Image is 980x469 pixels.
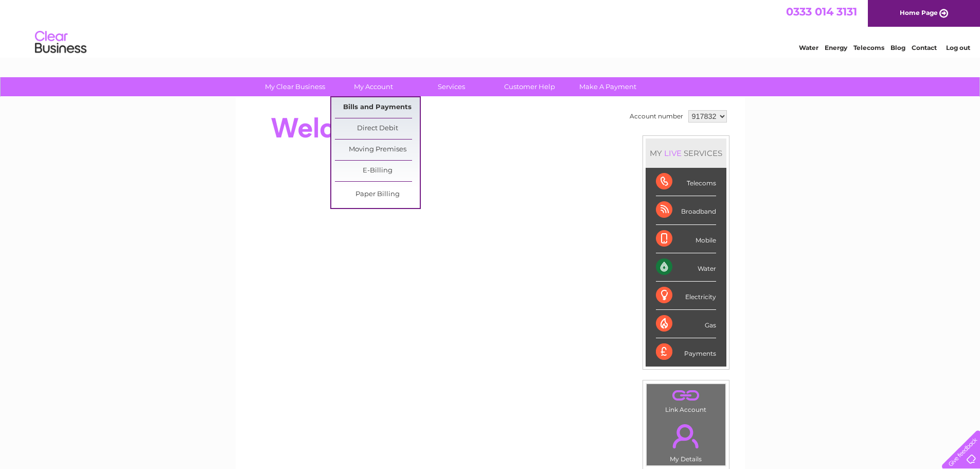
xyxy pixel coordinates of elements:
[799,44,818,51] a: Water
[946,44,970,51] a: Log out
[786,5,857,18] a: 0333 014 3131
[656,253,716,282] div: Water
[853,44,884,51] a: Telecoms
[646,384,726,416] td: Link Account
[646,138,726,168] div: MY SERVICES
[335,118,420,139] a: Direct Debit
[331,77,416,96] a: My Account
[656,310,716,338] div: Gas
[335,97,420,118] a: Bills and Payments
[825,44,847,51] a: Energy
[912,44,937,51] a: Contact
[656,196,716,224] div: Broadband
[335,184,420,205] a: Paper Billing
[487,77,572,96] a: Customer Help
[253,77,337,96] a: My Clear Business
[565,77,650,96] a: Make A Payment
[335,161,420,181] a: E-Billing
[335,140,420,160] a: Moving Premises
[649,418,723,454] a: .
[649,387,723,405] a: .
[656,338,716,366] div: Payments
[662,148,684,158] div: LIVE
[656,225,716,253] div: Mobile
[34,27,87,58] img: logo.png
[247,6,734,50] div: Clear Business is a trading name of Verastar Limited (registered in [GEOGRAPHIC_DATA] No. 3667643...
[656,168,716,196] div: Telecoms
[656,282,716,310] div: Electricity
[646,415,726,466] td: My Details
[409,77,494,96] a: Services
[627,108,686,125] td: Account number
[890,44,905,51] a: Blog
